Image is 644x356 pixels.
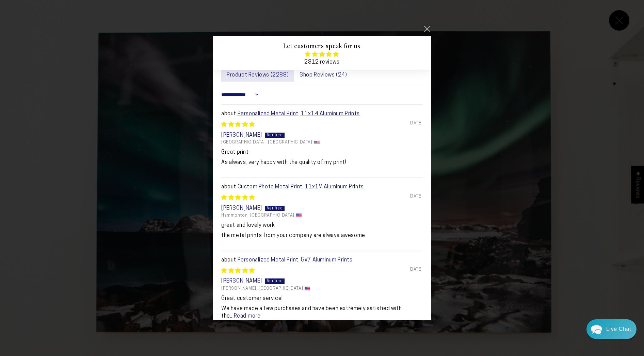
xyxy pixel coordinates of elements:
span: [PERSON_NAME] [221,206,262,211]
span: Shop Reviews ( ) [294,69,352,82]
span: [DATE] [408,120,423,126]
select: Sort dropdown [221,88,260,102]
img: US [305,287,310,290]
a: Personalized Metal Print, 5x7 Aluminum Prints [238,257,353,263]
div: Average rating is 4.85 [221,50,423,58]
span: 5 star review [221,195,255,201]
b: Great print [221,149,423,156]
span: [PERSON_NAME] [221,278,262,284]
span: [GEOGRAPHIC_DATA], [GEOGRAPHIC_DATA] [221,140,312,145]
p: the metal prints from your company are always awesome [221,232,423,239]
a: Custom Photo Metal Print, 11x17 Aluminum Prints [238,184,364,190]
p: As always, very happy with the quality of my print! [221,159,423,166]
div: Chat widget toggle [586,319,637,339]
span: [PERSON_NAME] [221,133,262,138]
img: US [314,141,320,145]
h3: Let customers speak for us [221,41,423,50]
span: 2312 reviews [304,60,339,65]
span: 24 [338,72,345,78]
span: Hammonton, [GEOGRAPHIC_DATA] [221,213,294,218]
p: We have made a few purchases and have been extremely satisfied with the... [221,305,423,320]
a: Read more [234,313,261,319]
span: [DATE] [408,193,423,200]
span: 5 star review [221,268,255,274]
div: Contact Us Directly [606,319,631,339]
img: US [296,214,302,217]
b: great and lovely work [221,222,423,229]
b: Great customer service! [221,295,423,302]
span: [PERSON_NAME], [GEOGRAPHIC_DATA] [221,286,303,291]
a: Personalized Metal Print, 11x14 Aluminum Prints [238,111,360,117]
span: 5 star review [221,122,255,128]
span: [DATE] [408,267,423,273]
